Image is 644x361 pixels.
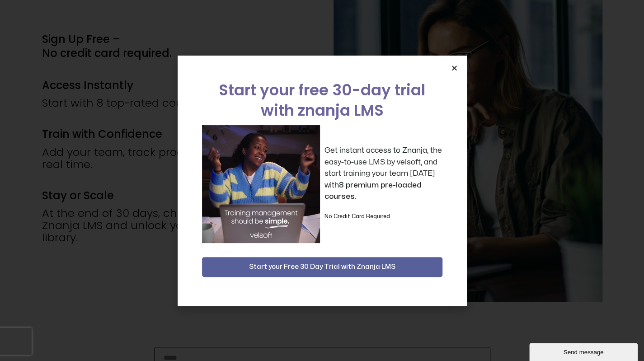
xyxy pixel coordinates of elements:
[324,181,422,201] strong: 8 premium pre-loaded courses
[529,341,639,361] iframe: chat widget
[324,214,390,219] strong: No Credit Card Required
[202,257,442,277] button: Start your Free 30 Day Trial with Znanja LMS
[451,65,458,71] a: Close
[324,145,442,202] p: Get instant access to Znanja, the easy-to-use LMS by velsoft, and start training your team [DATE]...
[202,80,442,121] h2: Start your free 30-day trial with znanja LMS
[249,262,395,272] span: Start your Free 30 Day Trial with Znanja LMS
[202,125,320,243] img: a woman sitting at her laptop dancing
